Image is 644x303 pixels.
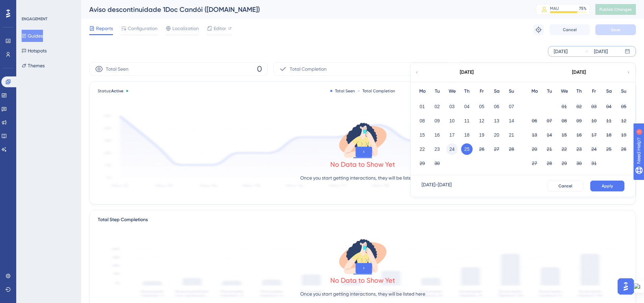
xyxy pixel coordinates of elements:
[22,60,45,72] button: Themes
[572,87,587,95] div: Th
[603,129,615,141] button: 18
[422,181,452,191] div: [DATE] - [DATE]
[476,115,487,126] button: 12
[461,143,473,155] button: 25
[476,129,487,141] button: 19
[461,101,473,112] button: 04
[491,101,502,112] button: 06
[300,290,425,298] p: Once you start getting interactions, they will be listed here
[544,129,555,141] button: 14
[602,183,613,189] span: Apply
[529,115,540,126] button: 06
[573,129,585,141] button: 16
[504,87,519,95] div: Su
[111,89,123,93] span: Active
[506,129,517,141] button: 21
[431,129,443,141] button: 16
[128,24,158,32] span: Configuration
[590,181,624,191] button: Apply
[430,87,445,95] div: Tu
[547,181,583,191] button: Cancel
[558,129,570,141] button: 15
[573,101,585,112] button: 02
[416,101,428,112] button: 01
[618,101,629,112] button: 05
[616,276,636,297] iframe: UserGuiding AI Assistant Launcher
[257,64,262,74] span: 0
[22,16,47,22] div: ENGAGEMENT
[618,129,629,141] button: 19
[474,87,489,95] div: Fr
[601,87,616,95] div: Sa
[300,174,425,182] p: Once you start getting interactions, they will be listed here
[446,115,458,126] button: 10
[616,87,631,95] div: Su
[558,101,570,112] button: 01
[558,158,570,169] button: 29
[416,129,428,141] button: 15
[431,115,443,126] button: 09
[544,115,555,126] button: 07
[529,129,540,141] button: 13
[557,87,572,95] div: We
[416,143,428,155] button: 22
[172,24,199,32] span: Localization
[529,143,540,155] button: 20
[461,129,473,141] button: 18
[588,129,600,141] button: 17
[588,101,600,112] button: 03
[558,115,570,126] button: 08
[460,68,474,76] div: [DATE]
[558,143,570,155] button: 22
[603,115,615,126] button: 11
[603,143,615,155] button: 25
[358,88,395,94] div: Total Completion
[529,158,540,169] button: 27
[445,87,459,95] div: We
[330,160,395,169] div: No Data to Show Yet
[558,183,572,189] span: Cancel
[618,143,629,155] button: 26
[506,143,517,155] button: 28
[489,87,504,95] div: Sa
[96,24,113,32] span: Reports
[573,158,585,169] button: 30
[416,158,428,169] button: 29
[544,158,555,169] button: 28
[491,143,502,155] button: 27
[330,276,395,285] div: No Data to Show Yet
[572,68,586,76] div: [DATE]
[446,143,458,155] button: 24
[588,158,600,169] button: 31
[330,88,355,94] div: Total Seen
[16,2,42,10] span: Need Help?
[491,115,502,126] button: 13
[603,101,615,112] button: 04
[563,27,577,32] span: Cancel
[506,101,517,112] button: 07
[573,143,585,155] button: 23
[554,47,568,55] div: [DATE]
[588,143,600,155] button: 24
[290,65,327,73] span: Total Completion
[544,143,555,155] button: 21
[214,24,226,32] span: Editor
[89,5,519,14] div: Aviso descontinuidade 1Doc Candói ([DOMAIN_NAME])
[611,27,620,32] span: Save
[476,143,487,155] button: 26
[618,115,629,126] button: 12
[431,101,443,112] button: 02
[595,24,636,35] button: Save
[461,115,473,126] button: 11
[542,87,557,95] div: Tu
[22,30,43,42] button: Guides
[491,129,502,141] button: 20
[549,24,590,35] button: Cancel
[22,45,47,57] button: Hotspots
[431,143,443,155] button: 23
[573,115,585,126] button: 09
[98,88,123,94] span: Status:
[416,115,428,126] button: 08
[587,87,601,95] div: Fr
